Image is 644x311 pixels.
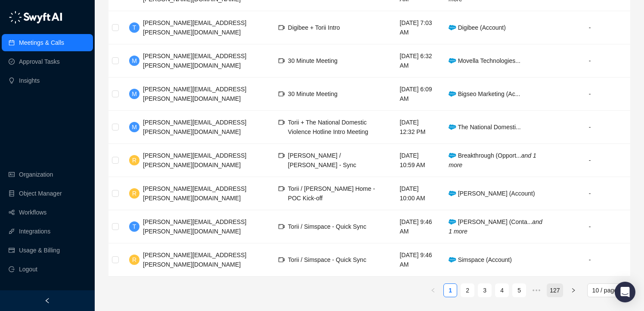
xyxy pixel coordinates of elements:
span: T [133,222,136,231]
span: Digibee + Torii Intro [288,24,340,31]
a: Meetings & Calls [19,34,64,51]
i: and 1 more [449,218,542,235]
li: 3 [478,283,492,297]
li: 2 [461,283,474,297]
span: Breakthrough (Opport... [449,152,536,168]
span: [PERSON_NAME] / [PERSON_NAME] - Sync [288,152,356,168]
span: M [132,56,137,65]
span: [PERSON_NAME][EMAIL_ADDRESS][PERSON_NAME][DOMAIN_NAME] [143,53,246,69]
span: left [44,298,50,304]
td: [DATE] 9:46 AM [393,210,442,243]
span: [PERSON_NAME][EMAIL_ADDRESS][PERSON_NAME][DOMAIN_NAME] [143,185,246,202]
span: Movella Technologies... [449,57,520,64]
span: The National Domesti... [449,124,520,131]
span: [PERSON_NAME] (Conta... [449,218,542,235]
td: - [549,177,630,210]
td: - [549,78,630,111]
button: right [567,283,580,297]
img: logo-05li4sbe.png [9,11,62,24]
li: 4 [495,283,509,297]
span: Torii / Simspace - Quick Sync [288,256,366,263]
span: [PERSON_NAME][EMAIL_ADDRESS][PERSON_NAME][DOMAIN_NAME] [143,19,246,36]
span: video-camera [279,25,285,31]
span: video-camera [279,257,285,263]
button: left [426,283,440,297]
td: [DATE] 6:09 AM [393,78,442,111]
a: Organization [19,166,53,183]
span: ••• [529,283,543,297]
span: [PERSON_NAME] (Account) [449,190,535,197]
span: [PERSON_NAME][EMAIL_ADDRESS][PERSON_NAME][DOMAIN_NAME] [143,86,246,102]
span: M [132,122,137,132]
span: R [132,155,136,165]
td: [DATE] 12:32 PM [393,111,442,144]
span: Logout [19,261,37,278]
a: Object Manager [19,185,62,202]
div: Page Size [587,283,630,297]
span: [PERSON_NAME][EMAIL_ADDRESS][PERSON_NAME][DOMAIN_NAME] [143,152,246,168]
span: video-camera [279,186,285,192]
li: Next Page [567,283,580,297]
span: logout [9,266,15,272]
li: Next 5 Pages [529,283,543,297]
span: 30 Minute Meeting [288,57,337,64]
span: video-camera [279,119,285,125]
a: 5 [513,284,526,297]
a: 3 [478,284,491,297]
li: 1 [443,283,457,297]
td: [DATE] 7:03 AM [393,11,442,44]
span: M [132,89,137,99]
span: [PERSON_NAME][EMAIL_ADDRESS][PERSON_NAME][DOMAIN_NAME] [143,218,246,235]
span: R [132,255,136,264]
span: video-camera [279,224,285,230]
span: [PERSON_NAME][EMAIL_ADDRESS][PERSON_NAME][DOMAIN_NAME] [143,119,246,135]
a: Usage & Billing [19,242,60,259]
a: 2 [461,284,474,297]
span: Simspace (Account) [449,256,512,263]
a: Approval Tasks [19,53,60,70]
td: - [549,210,630,243]
li: 127 [547,283,563,297]
a: 4 [495,284,508,297]
a: 127 [547,284,562,297]
span: 30 Minute Meeting [288,90,337,97]
span: left [430,288,436,293]
span: Torii + The National Domestic Violence Hotline Intro Meeting [288,119,368,135]
td: [DATE] 9:46 AM [393,243,442,277]
td: [DATE] 10:59 AM [393,144,442,177]
span: Digibee (Account) [449,24,506,31]
a: Integrations [19,223,50,240]
td: - [549,44,630,78]
li: Previous Page [426,283,440,297]
span: video-camera [279,58,285,64]
span: video-camera [279,152,285,159]
a: 1 [444,284,457,297]
span: video-camera [279,91,285,97]
i: and 1 more [449,152,536,168]
td: - [549,243,630,277]
li: 5 [512,283,526,297]
span: Torii / Simspace - Quick Sync [288,223,366,230]
span: Bigseo Marketing (Ac... [449,90,520,97]
a: Insights [19,72,40,89]
span: Torii / [PERSON_NAME] Home - POC Kick-off [288,185,375,202]
td: - [549,11,630,44]
a: Workflows [19,204,46,221]
td: [DATE] 10:00 AM [393,177,442,210]
span: [PERSON_NAME][EMAIL_ADDRESS][PERSON_NAME][DOMAIN_NAME] [143,252,246,268]
td: - [549,111,630,144]
div: Open Intercom Messenger [615,282,635,302]
span: T [133,23,136,32]
span: right [571,288,576,293]
span: R [132,189,136,198]
td: - [549,144,630,177]
td: [DATE] 6:32 AM [393,44,442,78]
span: 10 / page [592,284,625,297]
